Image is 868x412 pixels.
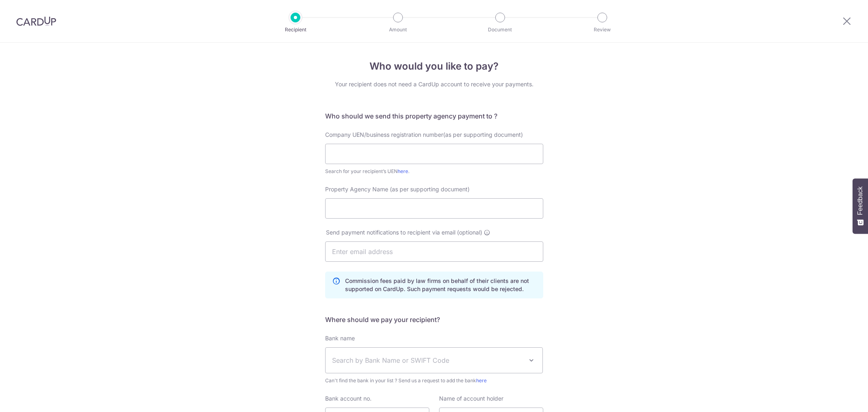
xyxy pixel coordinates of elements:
[265,26,326,34] p: Recipient
[816,388,860,408] iframe: Opens a widget where you can find more information
[16,16,56,26] img: CardUp
[325,59,543,74] h4: Who would you like to pay?
[857,186,864,215] span: Feedback
[325,111,543,121] h5: Who should we send this property agency payment to ?
[398,168,408,174] a: here
[470,26,530,34] p: Document
[325,241,543,262] input: Enter email address
[325,394,372,403] label: Bank account no.
[325,131,523,138] span: Company UEN/business registration number(as per supporting document)
[325,80,543,88] div: Your recipient does not need a CardUp account to receive your payments.
[476,377,487,384] a: here
[853,178,868,234] button: Feedback - Show survey
[572,26,632,34] p: Review
[439,394,503,403] label: Name of account holder
[345,277,536,293] p: Commission fees paid by law firms on behalf of their clients are not supported on CardUp. Such pa...
[325,186,470,193] span: Property Agency Name (as per supporting document)
[325,334,355,342] label: Bank name
[325,167,543,175] div: Search for your recipient’s UEN .
[326,228,482,237] span: Send payment notifications to recipient via email (optional)
[325,377,543,385] span: Can't find the bank in your list ? Send us a request to add the bank
[325,315,543,324] h5: Where should we pay your recipient?
[368,26,428,34] p: Amount
[332,355,523,365] span: Search by Bank Name or SWIFT Code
